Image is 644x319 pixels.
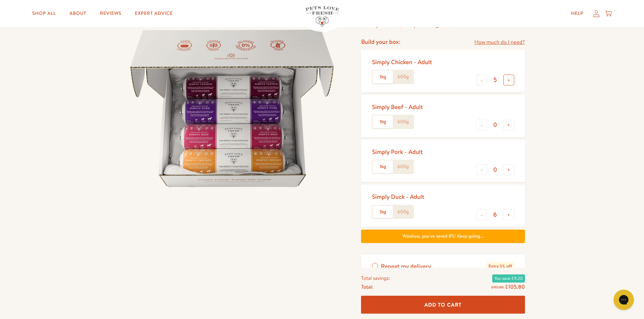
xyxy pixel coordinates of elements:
[129,7,178,20] a: Expert Advice
[476,164,487,175] button: -
[372,103,423,111] div: Simply Beef - Adult
[361,230,525,243] div: Woohoo, you've saved 8%! Keep going...
[474,38,525,47] a: How much do I need?
[361,38,400,46] h4: Build your box:
[505,283,525,291] span: £105.80
[64,7,92,20] a: About
[27,7,61,20] a: Shop All
[372,58,432,66] div: Simply Chicken - Adult
[372,148,423,156] div: Simply Pork - Adult
[361,283,373,291] span: Total:
[492,274,525,283] span: You save £9.20
[476,75,487,85] button: -
[372,193,424,201] div: Simply Duck - Adult
[503,119,514,130] button: +
[361,274,390,283] span: Total savings:
[610,287,637,312] iframe: Gorgias live chat messenger
[373,115,393,128] label: 1kg
[95,7,127,20] a: Reviews
[393,160,413,173] label: 600g
[503,209,514,220] button: +
[373,206,393,218] label: 1kg
[476,209,487,220] button: -
[373,160,393,173] label: 1kg
[381,262,431,271] span: Repeat my delivery
[393,71,413,83] label: 600g
[491,285,504,290] s: £115.00
[305,6,339,27] img: Pets Love Fresh
[361,296,525,314] button: Add To Cart
[393,206,413,218] label: 600g
[373,71,393,83] label: 1kg
[503,164,514,175] button: +
[566,7,589,20] a: Help
[476,119,487,130] button: -
[503,75,514,85] button: +
[486,262,514,271] span: Extra 5% off
[393,115,413,128] label: 600g
[425,301,462,308] span: Add To Cart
